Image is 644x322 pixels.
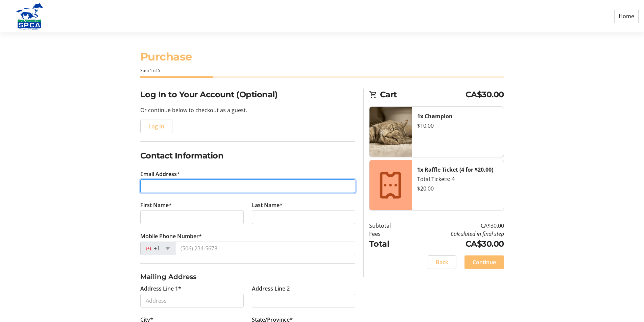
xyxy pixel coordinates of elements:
[428,255,456,269] button: Back
[140,89,355,101] h2: Log In to Your Account (Optional)
[408,230,504,238] td: Calculated in final step
[417,113,453,120] strong: 1x Champion
[140,284,181,293] label: Address Line 1*
[436,258,448,266] span: Back
[369,222,408,230] td: Subtotal
[473,258,496,266] span: Continue
[252,201,283,209] label: Last Name*
[614,10,639,23] a: Home
[369,107,412,157] img: Champion
[380,89,466,101] span: Cart
[252,284,290,293] label: Address Line 2
[140,106,355,114] p: Or continue below to checkout as a guest.
[140,150,355,162] h2: Contact Information
[417,175,498,183] div: Total Tickets: 4
[369,238,408,250] td: Total
[175,242,355,255] input: (506) 234-5678
[140,68,504,74] div: Step 1 of 5
[408,222,504,230] td: CA$30.00
[140,294,244,307] input: Address
[140,170,180,178] label: Email Address*
[417,184,498,193] div: $20.00
[5,3,53,30] img: Alberta SPCA's Logo
[466,89,504,101] span: CA$30.00
[140,201,172,209] label: First Name*
[408,238,504,250] td: CA$30.00
[140,120,172,133] button: Log In
[369,230,408,238] td: Fees
[140,232,202,240] label: Mobile Phone Number*
[148,122,164,130] span: Log In
[464,255,504,269] button: Continue
[140,272,355,282] h3: Mailing Address
[417,166,493,173] strong: 1x Raffle Ticket (4 for $20.00)
[140,49,504,65] h1: Purchase
[417,122,498,130] div: $10.00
